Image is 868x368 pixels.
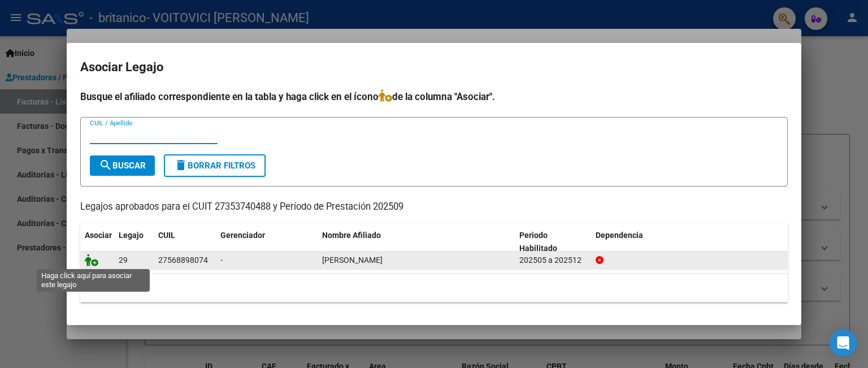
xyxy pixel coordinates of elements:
datatable-header-cell: Dependencia [591,223,788,261]
div: 1 registros [80,274,788,302]
span: Nombre Afiliado [322,231,381,240]
span: Periodo Habilitado [519,231,557,253]
datatable-header-cell: CUIL [154,223,216,261]
datatable-header-cell: Asociar [80,223,114,261]
button: Borrar Filtros [164,154,266,177]
span: Borrar Filtros [174,161,255,171]
span: Dependencia [596,231,643,240]
div: 27568898074 [158,254,208,267]
div: 202505 a 202512 [519,254,587,267]
datatable-header-cell: Legajo [114,223,154,261]
span: Asociar [85,231,112,240]
div: Open Intercom Messenger [830,330,857,357]
datatable-header-cell: Nombre Afiliado [318,223,515,261]
span: ARMENTEROS EGEA ROCIO [322,256,383,265]
span: - [220,256,223,265]
mat-icon: search [99,158,112,172]
span: Legajo [119,231,144,240]
span: Gerenciador [220,231,265,240]
h2: Asociar Legajo [80,57,788,78]
span: CUIL [158,231,175,240]
datatable-header-cell: Periodo Habilitado [515,223,591,261]
span: 29 [119,256,128,265]
button: Buscar [90,155,155,176]
datatable-header-cell: Gerenciador [216,223,318,261]
span: Buscar [99,161,146,171]
h4: Busque el afiliado correspondiente en la tabla y haga click en el ícono de la columna "Asociar". [80,89,788,104]
p: Legajos aprobados para el CUIT 27353740488 y Período de Prestación 202509 [80,200,788,214]
mat-icon: delete [174,158,188,172]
